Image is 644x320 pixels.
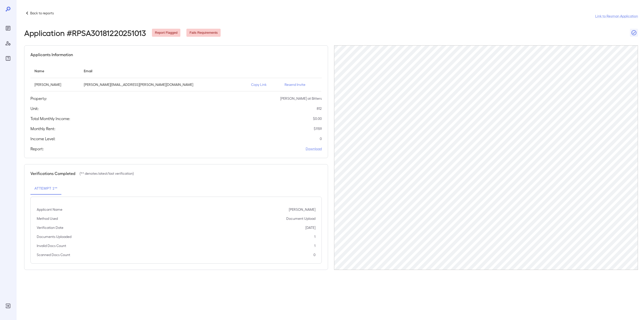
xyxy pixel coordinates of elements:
[37,225,63,230] p: Verification Date
[30,116,70,122] h5: Total Monthly Income:
[4,24,12,32] div: Reports
[37,207,62,212] p: Applicant Name
[30,146,44,152] h5: Report:
[4,302,12,310] div: Log Out
[30,64,80,78] th: Name
[251,82,277,87] p: Copy Link
[84,82,243,87] p: [PERSON_NAME][EMAIL_ADDRESS][PERSON_NAME][DOMAIN_NAME]
[37,216,58,221] p: Method Used
[24,28,146,37] h2: Application # RPSA30181220251013
[306,146,322,151] a: Download
[289,207,315,212] p: [PERSON_NAME]
[313,116,322,121] p: $ 0.00
[30,170,75,176] h5: Verifications Completed
[305,225,315,230] p: [DATE]
[30,95,47,101] h5: Property:
[320,136,322,141] p: 0
[80,64,247,78] th: Email
[314,243,315,248] p: 1
[313,252,315,257] p: 0
[314,234,315,239] p: 1
[4,54,12,62] div: FAQ
[30,183,61,195] button: Attempt 1**
[285,82,318,87] p: Resend Invite
[152,30,181,35] span: Report Flagged
[30,126,55,132] h5: Monthly Rent:
[37,252,70,257] p: Scanned Docs Count
[30,52,73,58] h5: Applicants Information
[37,243,66,248] p: Invalid Docs Count
[186,30,221,35] span: Fails Requirements
[37,234,71,239] p: Documents Uploaded
[79,171,134,176] p: (** denotes latest/last verification)
[30,105,39,112] h5: Unit:
[30,11,54,16] p: Back to reports
[4,39,12,47] div: Manage Users
[34,82,76,87] p: [PERSON_NAME]
[317,106,322,111] p: 812
[30,136,55,142] h5: Income Level:
[595,14,638,19] a: Link to Resman Application
[286,216,315,221] p: Document Upload
[280,96,322,101] p: [PERSON_NAME] at Bitters
[314,126,322,131] p: $ 1159
[630,29,638,37] button: Close Report
[30,64,322,91] table: simple table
